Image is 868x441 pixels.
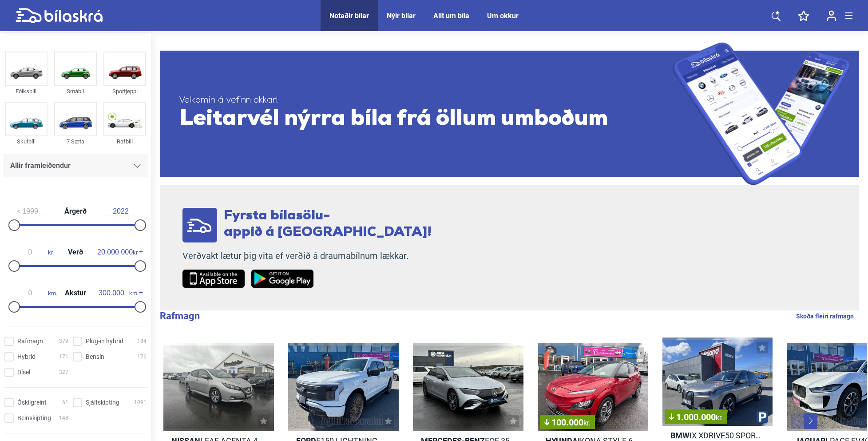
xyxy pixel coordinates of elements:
span: Verð [66,249,85,256]
b: Rafmagn [160,310,200,322]
span: km. [94,289,139,297]
span: Leitarvél nýrra bíla frá öllum umboðum [179,106,673,133]
span: Sjálfskipting [86,398,119,407]
span: Velkomin á vefinn okkar! [179,95,673,106]
img: user-login.svg [827,10,836,21]
b: BMW [670,431,690,440]
button: Previous [791,413,805,429]
p: Verðvakt lætur þig vita ef verðið á draumabílnum lækkar. [182,250,432,262]
a: Allt um bíla [433,12,469,20]
span: kr. [97,248,139,256]
span: Óskilgreint [17,398,47,407]
span: kr. [12,248,54,256]
span: Akstur [63,290,88,297]
div: Skutbíll [5,136,48,147]
span: 148 [59,413,68,423]
span: Plug-in hybrid [86,337,123,346]
span: 100.000 [544,418,591,427]
span: Fyrsta bílasölu- appið á [GEOGRAPHIC_DATA]! [224,209,432,239]
span: Dísel [17,368,30,377]
a: Um okkur [487,12,519,20]
span: 379 [59,337,68,346]
h2: IX XDRIVE50 SPORTPAKKI [662,430,773,441]
a: Nýir bílar [387,12,416,20]
span: Allir framleiðendur [10,159,71,172]
span: 61 [62,398,68,407]
span: 176 [137,352,147,362]
span: 1091 [134,398,147,407]
span: Rafmagn [17,337,43,346]
a: Skoða fleiri rafmagn [796,310,854,322]
span: kr. [716,413,723,422]
span: km. [12,289,57,297]
span: Árgerð [62,208,89,215]
span: Beinskipting [17,413,51,423]
span: Bensín [86,352,104,362]
div: Smábíl [54,86,97,96]
div: 7 Sæta [54,136,97,147]
div: Sportjeppi [103,86,146,96]
button: Next [804,413,817,429]
a: Notaðir bílar [329,12,369,20]
span: 184 [137,337,147,346]
span: 327 [59,368,68,377]
span: 1.000.000 [669,413,723,421]
span: Hybrid [17,352,36,362]
div: Rafbíll [103,136,146,147]
a: Velkomin á vefinn okkar!Leitarvél nýrra bíla frá öllum umboðum [160,42,859,185]
div: Fólksbíll [5,86,48,96]
span: 171 [59,352,68,362]
span: kr. [583,419,591,427]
